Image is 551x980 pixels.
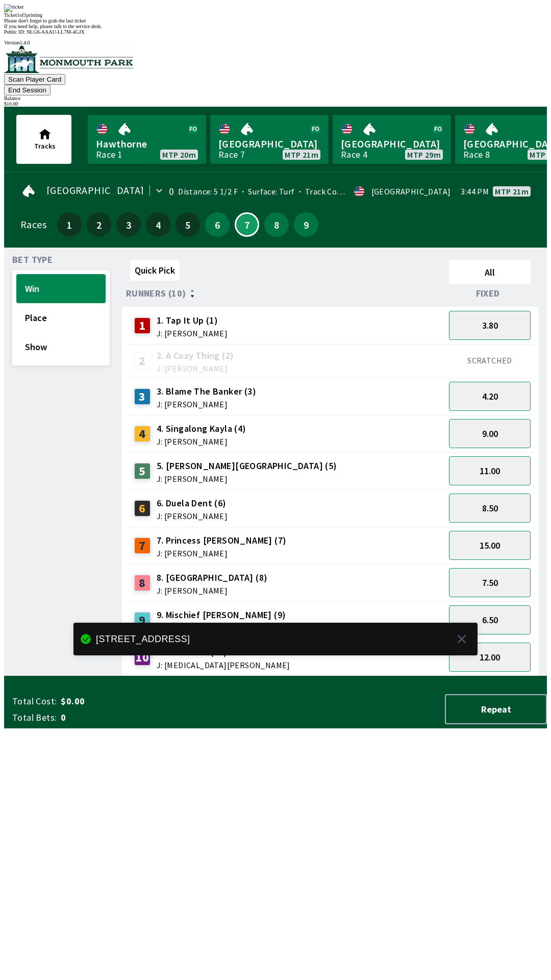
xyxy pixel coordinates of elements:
[454,266,526,278] span: All
[157,608,286,622] span: 9. Mischief [PERSON_NAME] (9)
[16,332,106,361] button: Show
[210,115,329,164] a: [GEOGRAPHIC_DATA]Race 7MTP 21m
[157,314,228,327] span: 1. Tap It Up (1)
[12,256,53,264] span: Bet Type
[46,186,144,194] span: [GEOGRAPHIC_DATA]
[449,311,531,340] button: 3.80
[285,151,318,159] span: MTP 21m
[4,95,547,101] div: Balance
[449,419,531,448] button: 9.00
[157,329,228,337] span: J: [PERSON_NAME]
[205,212,230,237] button: 6
[12,695,57,707] span: Total Cost:
[89,221,109,228] span: 2
[16,115,71,164] button: Tracks
[134,537,151,554] div: 7
[4,18,547,23] div: Please don't forget to grab the last ticket
[218,151,245,159] div: Race 7
[157,571,268,584] span: 8. [GEOGRAPHIC_DATA] (8)
[218,137,320,151] span: [GEOGRAPHIC_DATA]
[134,575,151,591] div: 8
[20,220,46,229] div: Races
[169,187,174,195] div: 0
[4,101,547,107] div: $ 10.00
[482,614,498,626] span: 6.50
[96,151,122,159] div: Race 1
[25,283,97,295] span: Win
[96,137,198,151] span: Hawthorne
[148,221,168,228] span: 4
[449,355,531,365] div: SCRATCHED
[4,12,547,18] div: Ticket 1 of 1 printing
[449,494,531,523] button: 8.50
[333,115,451,164] a: [GEOGRAPHIC_DATA]Race 4MTP 29m
[482,428,498,439] span: 9.00
[25,341,97,353] span: Show
[463,151,490,159] div: Race 8
[157,422,246,435] span: 4. Singalong Kayla (4)
[135,264,175,276] span: Quick Pick
[157,661,290,669] span: J: [MEDICAL_DATA][PERSON_NAME]
[157,400,256,408] span: J: [PERSON_NAME]
[61,695,221,707] span: $0.00
[454,703,538,715] span: Repeat
[267,221,286,228] span: 8
[96,635,190,643] div: [STREET_ADDRESS]
[480,540,500,551] span: 15.00
[238,186,295,197] span: Surface: Turf
[126,288,445,299] div: Runners (10)
[157,385,256,398] span: 3. Blame The Banker (3)
[12,712,57,724] span: Total Bets:
[238,222,256,227] span: 7
[157,512,228,520] span: J: [PERSON_NAME]
[449,643,531,672] button: 12.00
[116,212,141,237] button: 3
[208,221,227,228] span: 6
[134,500,151,517] div: 6
[16,303,106,332] button: Place
[157,459,337,473] span: 5. [PERSON_NAME][GEOGRAPHIC_DATA] (5)
[4,45,133,73] img: venue logo
[176,212,200,237] button: 5
[157,497,228,510] span: 6. Duela Dent (6)
[157,437,246,446] span: J: [PERSON_NAME]
[264,212,289,237] button: 8
[449,605,531,634] button: 6.50
[341,137,443,151] span: [GEOGRAPHIC_DATA]
[134,317,151,334] div: 1
[178,221,197,228] span: 5
[87,212,111,237] button: 2
[61,712,221,724] span: 0
[4,4,23,12] img: ticket
[449,456,531,485] button: 11.00
[134,388,151,405] div: 3
[126,289,186,298] span: Runners (10)
[119,221,138,228] span: 3
[157,475,337,483] span: J: [PERSON_NAME]
[34,141,56,151] span: Tracks
[295,186,385,197] span: Track Condition: Firm
[296,221,316,228] span: 9
[294,212,318,237] button: 9
[4,85,51,95] button: End Session
[4,29,547,35] div: Public ID:
[4,40,547,45] div: Version 1.4.0
[482,502,498,514] span: 8.50
[482,320,498,331] span: 3.80
[341,151,367,159] div: Race 4
[449,260,531,284] button: All
[4,23,102,29] span: If you need help, please talk to the service desk.
[482,577,498,589] span: 7.50
[134,353,151,369] div: 2
[130,260,180,281] button: Quick Pick
[480,465,500,477] span: 11.00
[157,349,234,362] span: 2. A Cozy Thing (2)
[25,312,97,324] span: Place
[495,187,529,195] span: MTP 21m
[162,151,196,159] span: MTP 20m
[134,463,151,479] div: 5
[27,29,85,35] span: NLG6-AAAU-LL7M-4GJX
[407,151,441,159] span: MTP 29m
[157,586,268,595] span: J: [PERSON_NAME]
[157,549,287,557] span: J: [PERSON_NAME]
